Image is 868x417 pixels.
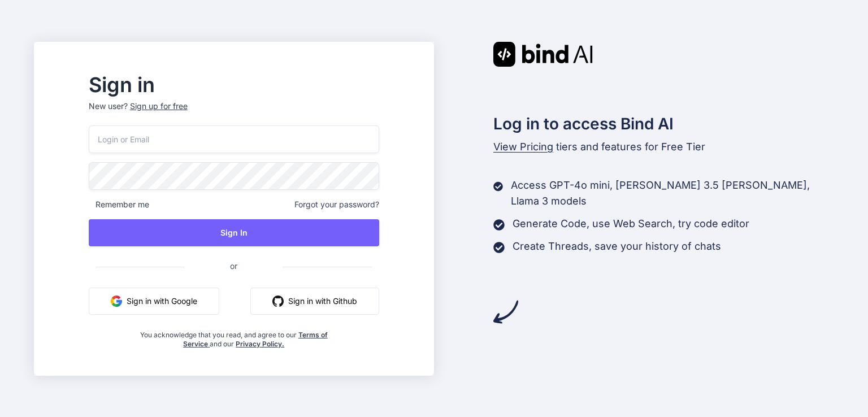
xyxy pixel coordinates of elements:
[89,76,379,94] h2: Sign in
[130,101,188,112] div: Sign up for free
[236,340,284,348] a: Privacy Policy.
[493,42,593,67] img: Bind AI logo
[493,112,835,136] h2: Log in to access Bind AI
[272,296,284,307] img: github
[185,252,283,280] span: or
[511,177,834,209] p: Access GPT-4o mini, [PERSON_NAME] 3.5 [PERSON_NAME], Llama 3 models
[183,331,328,348] a: Terms of Service
[493,141,553,153] span: View Pricing
[513,238,721,254] p: Create Threads, save your history of chats
[89,125,379,153] input: Login or Email
[493,299,518,324] img: arrow
[89,101,379,125] p: New user?
[513,216,749,232] p: Generate Code, use Web Search, try code editor
[250,288,379,315] button: Sign in with Github
[493,139,835,155] p: tiers and features for Free Tier
[89,199,149,210] span: Remember me
[111,296,122,307] img: google
[89,288,219,315] button: Sign in with Google
[137,324,331,349] div: You acknowledge that you read, and agree to our and our
[294,199,379,210] span: Forgot your password?
[89,219,379,246] button: Sign In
